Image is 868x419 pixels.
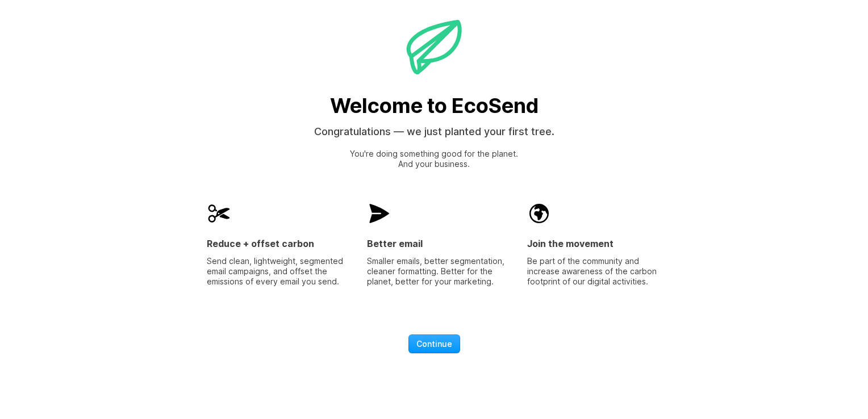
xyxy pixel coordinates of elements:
[314,125,554,139] h2: Congratulations — we just planted your first tree.
[527,238,661,249] h3: Join the movement
[408,334,460,353] a: Continue
[398,159,470,169] p: And your business.
[367,256,511,287] p: Smaller emails, better segmentation, cleaner formatting. Better for the planet, better for your m...
[207,238,351,249] h3: Reduce + offset carbon
[527,256,661,287] p: Be part of the community and increase awareness of the carbon footprint of our digital activities.
[367,238,511,249] h3: Better email
[207,256,351,287] p: Send clean, lightweight, segmented email campaigns, and offset the emissions of every email you s...
[350,149,518,159] p: You're doing something good for the planet.
[330,97,539,115] h1: Welcome to EcoSend
[416,338,452,350] span: Continue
